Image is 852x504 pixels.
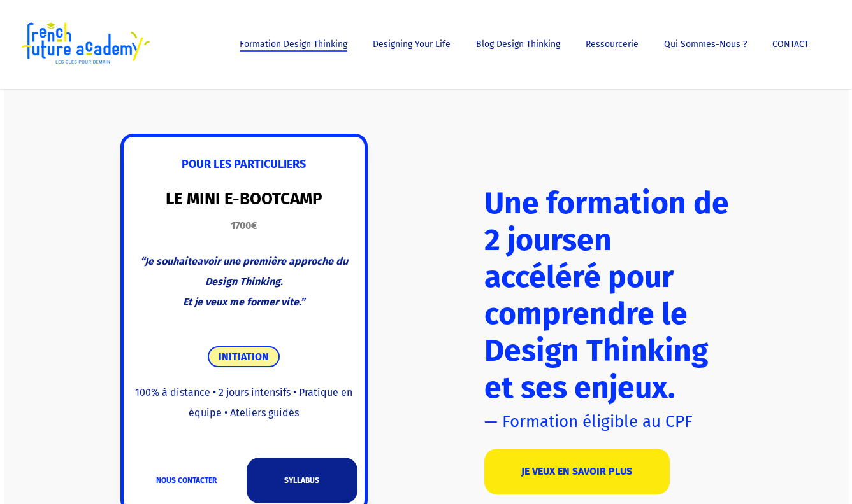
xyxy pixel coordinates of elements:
[18,19,152,70] img: French Future Academy
[240,39,347,50] span: Formation Design Thinking
[772,39,809,50] span: CONTACT
[484,449,670,494] a: JE VEUX EN SAVOIR PLUS
[484,185,729,258] span: Une formation de 2 jours
[373,39,451,50] span: Designing Your Life
[140,255,197,267] span: “Je souhaite
[484,412,693,431] span: — Formation éligible au CPF
[183,296,300,308] span: Et je veux me former vite.
[182,157,306,171] span: POUR LES PARTICULIERS
[208,346,280,367] span: INITIATION
[766,40,815,49] a: CONTACT
[586,39,639,50] span: Ressourcerie
[476,39,560,50] span: Blog Design Thinking
[166,189,322,209] strong: LE MINI E-BOOTCAMP
[247,458,357,503] a: SYLLABUS
[579,40,645,49] a: Ressourcerie
[131,458,242,503] a: NOUS CONTACTER
[470,40,567,49] a: Blog Design Thinking
[135,386,352,419] span: 100% à distance • 2 jours intensifs • Pratique en équipe • Ateliers guidés
[233,40,354,49] a: Formation Design Thinking
[658,40,753,49] a: Qui sommes-nous ?
[664,39,747,50] span: Qui sommes-nous ?
[197,255,348,288] span: avoir une première approche du Design Thinking.
[366,40,457,49] a: Designing Your Life
[484,221,708,406] span: en accéléré pour comprendre le Design Thinking et ses enjeux.
[300,296,305,308] span: ”
[231,220,257,232] strong: 1700€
